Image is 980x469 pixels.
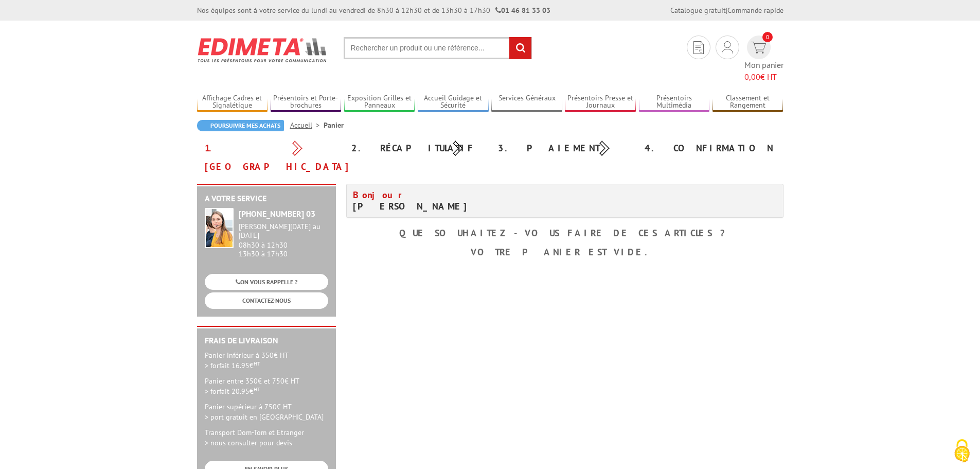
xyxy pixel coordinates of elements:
[205,387,260,396] span: > forfait 20.95€
[744,36,783,83] a: devis rapide 0 Mon panier 0,00€ HT
[944,434,980,469] button: Cookies (fenêtre modale)
[205,274,328,290] a: ON VOUS RAPPELLE ?
[239,222,328,258] div: 08h30 à 12h30 13h30 à 17h30
[712,94,783,111] a: Classement et Rangement
[751,42,766,54] img: devis rapide
[197,139,344,176] div: 1. [GEOGRAPHIC_DATA]
[495,6,550,15] strong: 01 46 81 33 03
[722,41,733,54] img: devis rapide
[565,94,636,111] a: Présentoirs Presse et Journaux
[239,209,315,219] strong: [PHONE_NUMBER] 03
[197,5,550,15] div: Nos équipes sont à votre service du lundi au vendredi de 8h30 à 12h30 et de 13h30 à 17h30
[205,361,260,370] span: > forfait 16.95€
[197,31,328,69] img: Edimeta
[353,189,557,212] h4: [PERSON_NAME]
[205,336,328,345] h2: Frais de Livraison
[670,6,726,15] a: Catalogue gratuit
[744,71,783,83] span: € HT
[197,94,268,111] a: Affichage Cadres et Signalétique
[353,189,407,201] span: Bonjour
[205,376,328,396] p: Panier entre 350€ et 750€ HT
[637,139,783,158] div: 4. Confirmation
[670,5,783,15] div: |
[254,386,260,393] sup: HT
[639,94,710,111] a: Présentoirs Multimédia
[949,438,975,464] img: Cookies (fenêtre modale)
[344,37,532,59] input: Rechercher un produit ou une référence...
[205,402,328,422] p: Panier supérieur à 750€ HT
[418,94,489,111] a: Accueil Guidage et Sécurité
[239,222,328,240] div: [PERSON_NAME][DATE] au [DATE]
[744,72,760,82] span: 0,00
[205,427,328,448] p: Transport Dom-Tom et Etranger
[290,120,324,130] a: Accueil
[205,194,328,203] h2: A votre service
[509,37,531,59] input: rechercher
[197,120,284,131] a: Poursuivre mes achats
[399,227,730,239] b: Que souhaitez-vous faire de ces articles ?
[762,32,773,42] span: 0
[205,438,292,447] span: > nous consulter pour devis
[344,94,415,111] a: Exposition Grilles et Panneaux
[205,350,328,371] p: Panier inférieur à 350€ HT
[471,246,659,258] b: Votre panier est vide.
[205,292,328,308] a: CONTACTEZ-NOUS
[205,208,234,248] img: widget-service.jpg
[271,94,342,111] a: Présentoirs et Porte-brochures
[693,41,704,54] img: devis rapide
[254,360,260,367] sup: HT
[205,412,324,422] span: > port gratuit en [GEOGRAPHIC_DATA]
[491,94,562,111] a: Services Généraux
[344,139,490,158] div: 2. Récapitulatif
[727,6,783,15] a: Commande rapide
[324,120,344,130] li: Panier
[744,59,783,83] span: Mon panier
[490,139,637,158] div: 3. Paiement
